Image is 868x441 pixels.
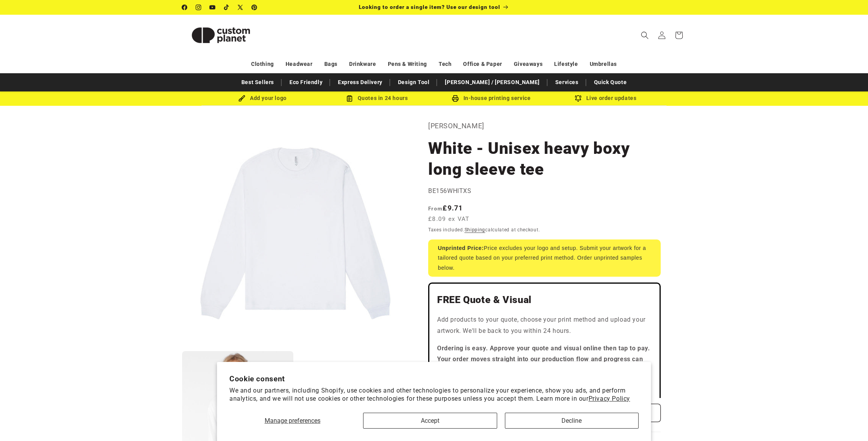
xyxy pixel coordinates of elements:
[251,57,274,71] a: Clothing
[238,76,278,89] a: Best Sellers
[463,57,502,71] a: Office & Paper
[505,413,639,429] button: Decline
[434,93,548,103] div: In-house printing service
[428,138,661,180] h1: White - Unisex heavy boxy long sleeve tee
[590,76,631,89] a: Quick Quote
[334,76,386,89] a: Express Delivery
[428,187,472,195] span: BE156WHITXS
[428,120,661,132] p: [PERSON_NAME]
[590,57,617,71] a: Umbrellas
[349,57,376,71] a: Drinkware
[428,226,661,234] div: Taxes included. calculated at checkout.
[452,95,459,102] img: In-house printing
[363,413,497,429] button: Accept
[229,374,639,383] h2: Cookie consent
[437,314,652,337] p: Add products to your quote, choose your print method and upload your artwork. We'll be back to yo...
[182,18,260,53] img: Custom Planet
[438,245,484,251] strong: Unprinted Price:
[514,57,542,71] a: Giveaways
[437,345,650,374] strong: Ordering is easy. Approve your quote and visual online then tap to pay. Your order moves straight...
[636,27,653,44] summary: Search
[238,95,245,102] img: Brush Icon
[346,95,353,102] img: Order Updates Icon
[179,15,263,55] a: Custom Planet
[548,93,663,103] div: Live order updates
[551,76,582,89] a: Services
[428,205,443,212] span: From
[229,387,639,403] p: We and our partners, including Shopify, use cookies and other technologies to personalize your ex...
[465,227,486,233] a: Shipping
[320,93,434,103] div: Quotes in 24 hours
[428,204,463,212] strong: £9.71
[428,239,661,277] div: Price excludes your logo and setup. Submit your artwork for a tailored quote based on your prefer...
[589,395,630,402] a: Privacy Policy
[441,76,543,89] a: [PERSON_NAME] / [PERSON_NAME]
[265,417,320,424] span: Manage preferences
[428,215,470,224] span: £8.09 ex VAT
[575,95,582,102] img: Order updates
[324,57,338,71] a: Bags
[388,57,427,71] a: Pens & Writing
[439,57,451,71] a: Tech
[205,93,320,103] div: Add your logo
[437,294,652,306] h2: FREE Quote & Visual
[286,76,326,89] a: Eco Friendly
[286,57,313,71] a: Headwear
[554,57,578,71] a: Lifestyle
[394,76,434,89] a: Design Tool
[359,4,500,10] span: Looking to order a single item? Use our design tool
[229,413,355,429] button: Manage preferences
